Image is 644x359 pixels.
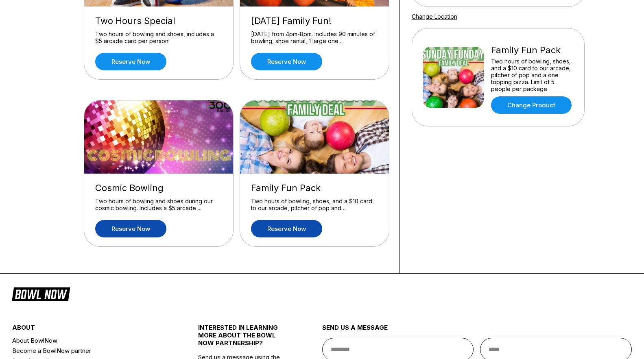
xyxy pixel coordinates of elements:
[423,47,484,108] img: Family Fun Pack
[251,220,322,237] a: Reserve now
[95,220,166,237] a: Reserve now
[12,335,167,346] a: About BowlNow
[251,183,378,194] div: Family Fun Pack
[251,198,378,212] div: Two hours of bowling, shoes, and a $10 card to our arcade, pitcher of pop and ...
[95,53,166,70] a: Reserve now
[95,30,222,45] div: Two hours of bowling and shoes, includes a $5 arcade card per person!
[95,183,222,194] div: Cosmic Bowling
[240,100,390,174] img: Family Fun Pack
[84,100,234,174] img: Cosmic Bowling
[95,15,222,26] div: Two Hours Special
[491,58,574,92] div: Two hours of bowling, shoes, and a $10 card to our arcade, pitcher of pop and a one topping pizza...
[491,45,574,56] div: Family Fun Pack
[251,15,378,26] div: [DATE] Family Fun!
[12,324,167,335] div: about
[12,346,167,356] a: Become a BowlNow partner
[412,13,457,20] a: Change Location
[251,53,322,70] a: Reserve now
[491,96,572,114] a: Change Product
[322,324,632,338] div: send us a message
[95,198,222,212] div: Two hours of bowling and shoes during our cosmic bowling. Includes a $5 arcade ...
[198,324,291,353] div: INTERESTED IN LEARNING MORE ABOUT THE BOWL NOW PARTNERSHIP?
[251,30,378,45] div: [DATE] from 4pm-8pm. Includes 90 minutes of bowling, shoe rental, 1 large one ...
